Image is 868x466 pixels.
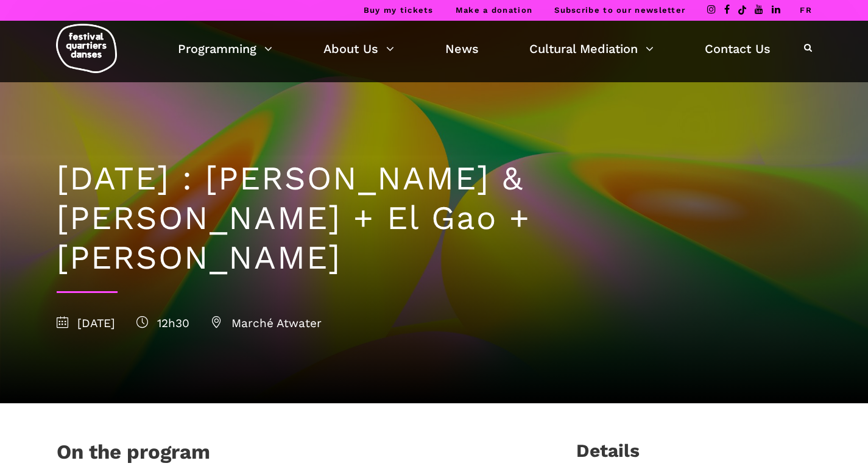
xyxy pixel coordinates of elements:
a: News [445,38,479,59]
img: logo-fqd-med [56,24,117,73]
span: Marché Atwater [211,316,322,330]
span: [DATE] [57,316,115,330]
a: Subscribe to our newsletter [554,5,685,15]
h1: [DATE] : [PERSON_NAME] & [PERSON_NAME] + El Gao + [PERSON_NAME] [57,159,812,277]
a: About Us [323,38,394,59]
a: Cultural Mediation [529,38,654,59]
a: Programming [178,38,272,59]
a: FR [800,5,812,15]
span: 12h30 [136,316,189,330]
a: Contact Us [705,38,771,59]
a: Buy my tickets [364,5,434,15]
a: Make a donation [456,5,533,15]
